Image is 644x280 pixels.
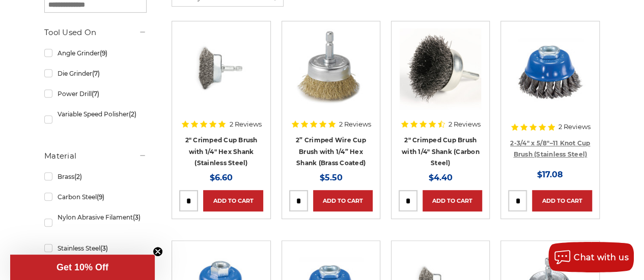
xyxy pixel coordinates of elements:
span: (3) [133,213,141,221]
a: Nylon Abrasive Filament [44,208,147,237]
a: 2" Crimped Cup Brush 193220B [179,28,263,112]
a: 2-3/4″ x 5/8″–11 Knot Cup Brush (Stainless Steel) [510,139,590,159]
a: 2” Crimped Wire Cup Brush with 1/4” Hex Shank (Brass Coated) [296,136,366,167]
div: Get 10% OffClose teaser [10,255,155,280]
span: (7) [92,90,99,98]
a: Add to Cart [423,190,482,211]
span: 2 Reviews [449,121,481,128]
a: Add to Cart [203,190,263,211]
span: Chat with us [574,253,629,262]
span: (2) [74,173,82,180]
h5: Tool Used On [44,26,147,39]
a: Die Grinder [44,65,147,82]
span: (9) [100,49,107,57]
img: 2-3/4″ x 5/8″–11 Knot Cup Brush (Stainless Steel) [510,28,591,110]
span: $5.50 [319,173,342,182]
a: 2" Crimped Cup Brush with 1/4" Shank (Carbon Steel) [402,136,480,167]
span: 2 Reviews [558,123,591,130]
button: Chat with us [548,242,634,272]
a: Add to Cart [313,190,373,211]
img: 2" brass crimped wire cup brush with 1/4" hex shank [290,28,372,110]
span: Get 10% Off [57,262,108,272]
a: Angle Grinder [44,44,147,62]
span: (3) [100,244,108,252]
a: Add to Cart [532,190,592,211]
img: 2" Crimped Cup Brush 193220B [180,28,262,110]
img: Crimped Wire Cup Brush with Shank [400,28,481,110]
span: 2 Reviews [229,121,261,128]
span: $17.08 [537,170,563,179]
a: Crimped Wire Cup Brush with Shank [399,28,482,112]
h5: Material [44,150,147,162]
button: Close teaser [153,246,163,257]
a: Carbon Steel [44,188,147,206]
span: $4.40 [429,173,453,182]
a: Power Drill [44,85,147,103]
span: (2) [129,110,136,118]
span: (9) [97,193,104,201]
a: Brass [44,168,147,185]
a: 2" Crimped Cup Brush with 1/4" Hex Shank (Stainless Steel) [185,136,257,167]
span: $6.60 [210,173,233,182]
a: 2" brass crimped wire cup brush with 1/4" hex shank [289,28,373,112]
a: Variable Speed Polisher [44,105,147,134]
span: (7) [92,70,100,77]
a: Stainless Steel [44,239,147,257]
a: 2-3/4″ x 5/8″–11 Knot Cup Brush (Stainless Steel) [508,28,592,112]
span: 2 Reviews [339,121,371,128]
